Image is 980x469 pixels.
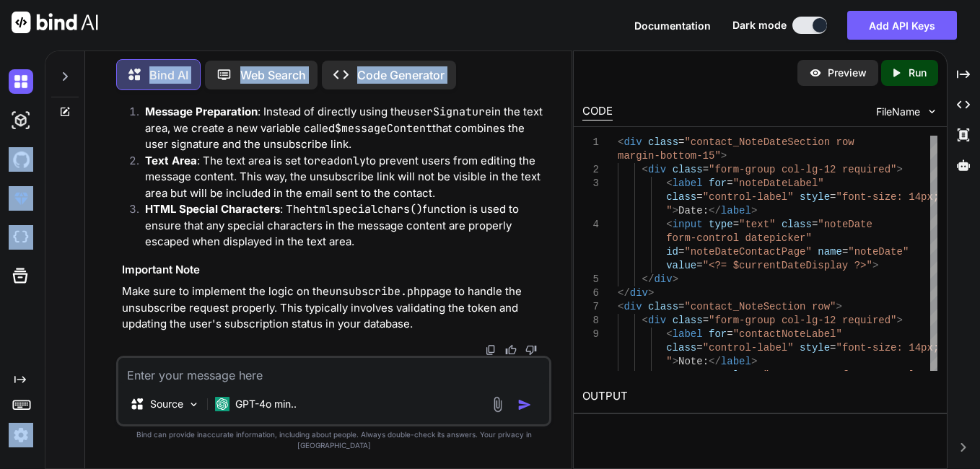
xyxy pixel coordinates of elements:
span: = [758,369,764,381]
p: Make sure to implement the logic on the page to handle the unsubscribe request properly. This typ... [122,284,548,333]
span: "form-group col-lg-12 required" [709,164,896,175]
span: style [800,342,830,354]
span: "font-size: 14px; [836,191,940,203]
div: CODE [582,103,613,120]
strong: Text Area [145,154,197,167]
img: githubDark [9,147,33,172]
span: > [751,356,757,367]
span: name [818,246,843,258]
span: > [897,164,903,175]
span: = [830,191,836,203]
span: div [655,273,673,285]
span: "form-group col-lg-12 required" [709,315,896,326]
p: : The function is used to ensure that any special characters in the message content are properly ... [145,201,548,250]
img: GPT-4o mini [215,397,229,411]
span: div [624,301,642,312]
span: class [667,191,697,203]
span: "contactNote form-control [764,369,915,381]
span: = [678,136,684,148]
span: class [667,342,697,354]
span: class [673,164,703,175]
img: chevron down [926,105,938,118]
span: Documentation [634,19,711,32]
span: > [673,273,678,285]
span: "noteDate [818,219,873,230]
img: cloudideIcon [9,225,33,250]
span: </ [709,205,721,216]
img: darkAi-studio [9,108,33,133]
p: Code Generator [357,66,445,84]
strong: Message Preparation [145,105,258,118]
span: class [673,315,703,326]
span: "noteDateContactPage" [685,246,812,258]
span: id [667,246,679,258]
span: input [673,219,703,230]
code: unsubscribe.php [329,284,426,299]
p: GPT-4o min.. [235,397,297,411]
span: "noteDate" [849,246,909,258]
span: = [733,219,739,230]
span: Note: [678,356,709,367]
img: dislike [525,344,537,356]
code: htmlspecialchars() [306,202,423,216]
span: for [709,177,727,189]
span: < [618,136,624,148]
span: = [678,301,684,312]
span: "contact_NoteDateSection row [685,136,854,148]
span: type [709,219,733,230]
img: settings [9,423,33,447]
strong: HTML Special Characters [145,202,280,216]
img: premium [9,186,33,211]
div: 10 [582,369,599,382]
span: = [830,342,836,354]
h3: Important Note [122,262,548,279]
span: margin-bottom-15" [618,150,721,162]
span: </ [618,287,630,299]
span: </ [709,356,721,367]
div: 3 [582,177,599,190]
img: Bind AI [12,12,98,33]
p: : The text area is set to to prevent users from editing the message content. This way, the unsubs... [145,153,548,202]
span: label [721,205,751,216]
span: > [721,150,727,162]
span: div [630,287,648,299]
span: < [667,177,673,189]
span: div [624,136,642,148]
span: " [667,356,673,367]
span: class [648,301,678,312]
img: preview [809,66,822,79]
p: Preview [828,66,867,80]
span: class [727,369,758,381]
span: > [648,287,654,299]
img: icon [517,398,532,412]
span: < [667,328,673,340]
span: < [642,315,648,326]
div: 5 [582,273,599,286]
span: div [648,315,666,326]
span: = [842,246,848,258]
code: readonly [314,154,366,168]
span: "control-label" [703,342,794,354]
span: div [648,164,666,175]
span: label [673,177,703,189]
code: $messageContent [335,121,432,136]
span: > [673,356,678,367]
span: = [697,191,703,203]
span: form-control datepicker" [667,232,813,244]
img: Pick Models [188,398,200,411]
div: 4 [582,218,599,232]
p: Web Search [240,66,306,84]
span: = [812,219,818,230]
span: "control-label" [703,191,794,203]
span: = [727,328,733,340]
span: > [872,260,878,271]
p: Source [150,397,183,411]
p: : Instead of directly using the in the text area, we create a new variable called that combines t... [145,104,548,153]
span: = [727,177,733,189]
div: 6 [582,286,599,300]
span: textarea [673,369,721,381]
div: 2 [582,163,599,177]
div: 8 [582,314,599,328]
span: class [648,136,678,148]
span: < [618,301,624,312]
